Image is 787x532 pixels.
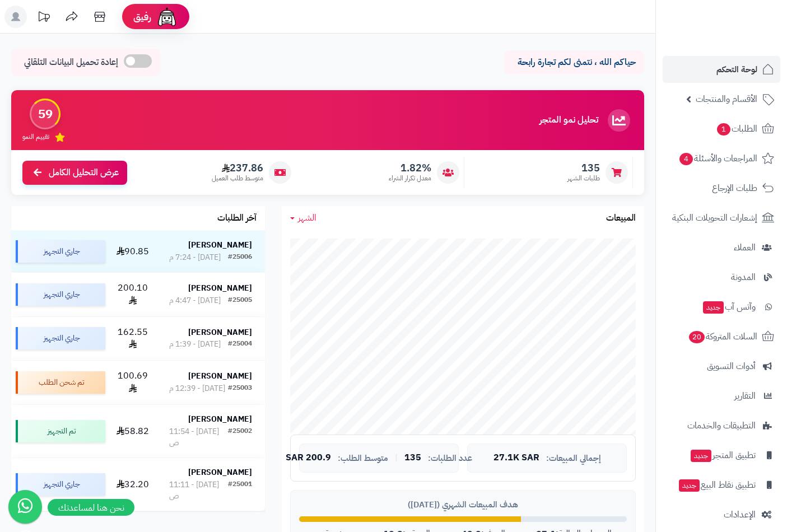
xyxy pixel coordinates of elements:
[16,240,105,263] div: جاري التجهيز
[716,121,757,137] span: الطلبات
[679,479,700,492] span: جديد
[169,426,229,449] div: [DATE] - 11:54 ص
[663,382,780,409] a: التقارير
[734,388,756,404] span: التقارير
[663,293,780,320] a: وآتس آبجديد
[606,213,636,223] h3: المبيعات
[389,174,431,183] span: معدل تكرار الشراء
[703,301,724,314] span: جديد
[169,295,221,306] div: [DATE] - 4:47 م
[30,6,58,31] a: تحديثات المنصة
[716,62,757,77] span: لوحة التحكم
[663,115,780,142] a: الطلبات1
[663,442,780,469] a: تطبيق المتجرجديد
[707,358,756,374] span: أدوات التسويق
[188,282,252,294] strong: [PERSON_NAME]
[731,269,756,285] span: المدونة
[717,123,730,136] span: 1
[299,499,627,511] div: هدف المبيعات الشهري ([DATE])
[567,162,600,174] span: 135
[212,174,263,183] span: متوسط طلب العميل
[539,115,598,125] h3: تحليل نمو المتجر
[16,473,105,496] div: جاري التجهيز
[169,339,221,350] div: [DATE] - 1:39 م
[663,501,780,528] a: الإعدادات
[228,339,252,350] div: #25004
[395,454,398,462] span: |
[110,361,156,404] td: 100.69
[290,212,316,225] a: الشهر
[663,56,780,83] a: لوحة التحكم
[156,6,178,28] img: ai-face.png
[678,477,756,493] span: تطبيق نقاط البيع
[712,180,757,196] span: طلبات الإرجاع
[690,447,756,463] span: تطبيق المتجر
[663,353,780,380] a: أدوات التسويق
[679,153,693,165] span: 4
[286,453,331,463] span: 200.9 SAR
[188,326,252,338] strong: [PERSON_NAME]
[228,479,252,502] div: #25001
[212,162,263,174] span: 237.86
[493,453,539,463] span: 27.1K SAR
[567,174,600,183] span: طلبات الشهر
[663,472,780,498] a: تطبيق نقاط البيعجديد
[110,231,156,272] td: 90.85
[672,210,757,226] span: إشعارات التحويلات البنكية
[16,327,105,349] div: جاري التجهيز
[169,383,225,394] div: [DATE] - 12:39 م
[16,371,105,394] div: تم شحن الطلب
[16,283,105,306] div: جاري التجهيز
[663,204,780,231] a: إشعارات التحويلات البنكية
[169,479,229,502] div: [DATE] - 11:11 ص
[663,175,780,202] a: طلبات الإرجاع
[687,418,756,433] span: التطبيقات والخدمات
[228,252,252,263] div: #25006
[49,166,119,179] span: عرض التحليل الكامل
[389,162,431,174] span: 1.82%
[678,151,757,166] span: المراجعات والأسئلة
[428,454,472,463] span: عدد الطلبات:
[696,91,757,107] span: الأقسام والمنتجات
[663,412,780,439] a: التطبيقات والخدمات
[110,317,156,361] td: 162.55
[228,383,252,394] div: #25003
[188,413,252,425] strong: [PERSON_NAME]
[110,273,156,316] td: 200.10
[188,466,252,478] strong: [PERSON_NAME]
[22,132,49,142] span: تقييم النمو
[546,454,601,463] span: إجمالي المبيعات:
[24,56,118,69] span: إعادة تحميل البيانات التلقائي
[702,299,756,315] span: وآتس آب
[16,420,105,442] div: تم التجهيز
[663,264,780,291] a: المدونة
[217,213,257,223] h3: آخر الطلبات
[404,453,421,463] span: 135
[110,405,156,458] td: 58.82
[298,211,316,225] span: الشهر
[188,239,252,251] strong: [PERSON_NAME]
[663,323,780,350] a: السلات المتروكة20
[688,329,757,344] span: السلات المتروكة
[338,454,388,463] span: متوسط الطلب:
[513,56,636,69] p: حياكم الله ، نتمنى لكم تجارة رابحة
[110,458,156,511] td: 32.20
[228,295,252,306] div: #25005
[691,450,711,462] span: جديد
[663,234,780,261] a: العملاء
[228,426,252,449] div: #25002
[133,10,151,24] span: رفيق
[22,161,127,185] a: عرض التحليل الكامل
[663,145,780,172] a: المراجعات والأسئلة4
[724,507,756,522] span: الإعدادات
[188,370,252,382] strong: [PERSON_NAME]
[689,331,705,343] span: 20
[734,240,756,255] span: العملاء
[169,252,221,263] div: [DATE] - 7:24 م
